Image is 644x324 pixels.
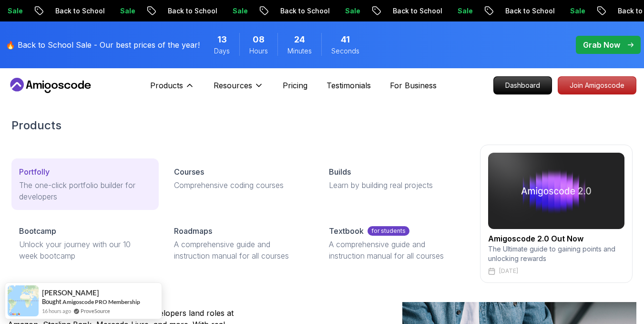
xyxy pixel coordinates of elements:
[52,6,117,16] p: Back to School
[249,46,268,56] span: Hours
[488,233,624,244] h2: Amigoscode 2.0 Out Now
[229,6,260,16] p: Sale
[19,239,151,261] p: Unlock your journey with our 10 week bootcamp
[117,6,147,16] p: Sale
[341,33,350,46] span: 41 Seconds
[42,298,61,305] span: Bought
[150,80,194,99] button: Products
[389,6,454,16] p: Back to School
[174,179,306,191] p: Comprehensive coding courses
[287,46,312,56] span: Minutes
[253,33,265,46] span: 8 Hours
[294,33,305,46] span: 24 Minutes
[327,80,371,91] a: Testimonials
[480,145,633,283] a: amigoscode 2.0Amigoscode 2.0 Out NowThe Ultimate guide to gaining points and unlocking rewards[DATE]
[42,289,99,297] span: [PERSON_NAME]
[454,6,485,16] p: Sale
[283,80,307,91] a: Pricing
[214,46,230,56] span: Days
[329,179,461,191] p: Learn by building real projects
[368,226,409,236] p: for students
[558,77,636,94] p: Join Amigoscode
[329,239,461,261] p: A comprehensive guide and instruction manual for all courses
[331,46,359,56] span: Seconds
[166,158,314,199] a: CoursesComprehensive coding courses
[166,218,314,269] a: RoadmapsA comprehensive guide and instruction manual for all courses
[42,307,71,315] span: 16 hours ago
[4,6,35,16] p: Sale
[329,225,364,237] p: Textbook
[217,33,227,46] span: 13 Days
[174,166,204,178] p: Courses
[6,39,200,51] p: 🔥 Back to School Sale - Our best prices of the year!
[174,239,306,261] p: A comprehensive guide and instruction manual for all courses
[558,76,636,94] a: Join Amigoscode
[174,225,212,237] p: Roadmaps
[502,6,567,16] p: Back to School
[19,179,151,202] p: The one-click portfolio builder for developers
[342,6,372,16] p: Sale
[329,166,351,178] p: Builds
[8,285,39,316] img: provesource social proof notification image
[11,158,159,210] a: PortfollyThe one-click portfolio builder for developers
[493,76,552,94] a: Dashboard
[214,80,252,91] p: Resources
[11,118,633,133] h2: Products
[11,218,159,269] a: BootcampUnlock your journey with our 10 week bootcamp
[150,80,183,91] p: Products
[19,166,50,178] p: Portfolly
[499,267,518,275] p: [DATE]
[277,6,342,16] p: Back to School
[567,6,597,16] p: Sale
[321,218,469,269] a: Textbookfor studentsA comprehensive guide and instruction manual for all courses
[494,77,552,94] p: Dashboard
[19,225,56,237] p: Bootcamp
[488,153,624,229] img: amigoscode 2.0
[81,307,110,315] a: ProveSource
[390,80,437,91] a: For Business
[321,158,469,199] a: BuildsLearn by building real projects
[214,80,264,99] button: Resources
[488,244,624,263] p: The Ultimate guide to gaining points and unlocking rewards
[62,298,140,305] a: Amigoscode PRO Membership
[583,39,620,51] p: Grab Now
[164,6,229,16] p: Back to School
